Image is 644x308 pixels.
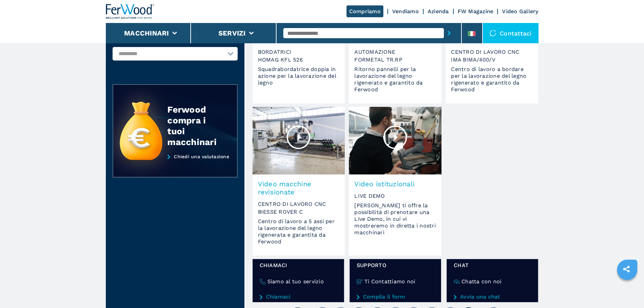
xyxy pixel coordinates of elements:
[267,278,324,285] h4: Siamo al tuo servizio
[451,48,533,56] span: CENTRO DI LAVORO CNC
[260,279,266,285] img: Siamo al tuo servizio
[461,278,502,285] h4: Chatta con noi
[113,147,238,178] a: Chiedi una valutazione
[357,261,434,269] span: Supporto
[354,192,436,200] span: LIVE DEMO
[490,30,496,37] img: Contattaci
[354,202,436,236] span: [PERSON_NAME] ti offre la possibilità di prenotare una Live Demo, in cui vi mostreremo in diretta...
[451,56,533,64] span: IMA BIMA/400/V
[502,8,538,15] a: Video Gallery
[167,104,223,147] div: Ferwood compra i tuoi macchinari
[260,261,337,269] span: Chiamaci
[347,5,383,17] a: Compriamo
[258,218,340,245] span: Centro di lavoro a 5 assi per la lavorazione del legno rigenerata e garantita da Ferwood
[444,25,454,41] button: submit-button
[258,66,340,86] span: Squadrabordatrice doppia in azione per la lavorazione del legno
[354,56,436,64] span: FORMETAL TR.RP
[454,294,531,300] a: Avvia una chat
[458,8,494,15] a: FW Magazine
[354,180,436,188] span: Video istituzionali
[483,23,539,43] div: Contattaci
[618,261,635,278] a: sharethis
[454,279,460,285] img: Chatta con noi
[364,278,415,285] h4: Ti Contattiamo noi
[354,66,436,93] span: Ritorno pannelli per la lavorazione del legno rigenerato e garantito da Ferwood
[258,200,340,208] span: CENTRO DI LAVORO CNC
[428,8,449,15] a: Azienda
[357,279,363,285] img: Ti Contattiamo noi
[615,278,639,303] iframe: Chat
[260,294,337,300] a: Chiamaci
[258,56,340,64] span: HOMAG KFL 526
[258,48,340,56] span: BORDATRICI
[258,208,340,216] span: BIESSE ROVER C
[451,66,533,93] span: Centro di lavoro a bordare per la lavorazione del legno rigenerato e garantito da Ferwood
[354,48,436,56] span: AUTOMAZIONE
[349,107,442,174] img: Video istituzionali
[113,38,238,44] label: Marca
[258,180,340,196] span: Video macchine revisionate
[392,8,419,15] a: Vendiamo
[253,107,345,174] img: Video macchine revisionate
[357,294,434,300] a: Compila il form
[218,29,246,37] button: Servizi
[106,4,154,19] img: Ferwood
[454,261,531,269] span: chat
[124,29,169,37] button: Macchinari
